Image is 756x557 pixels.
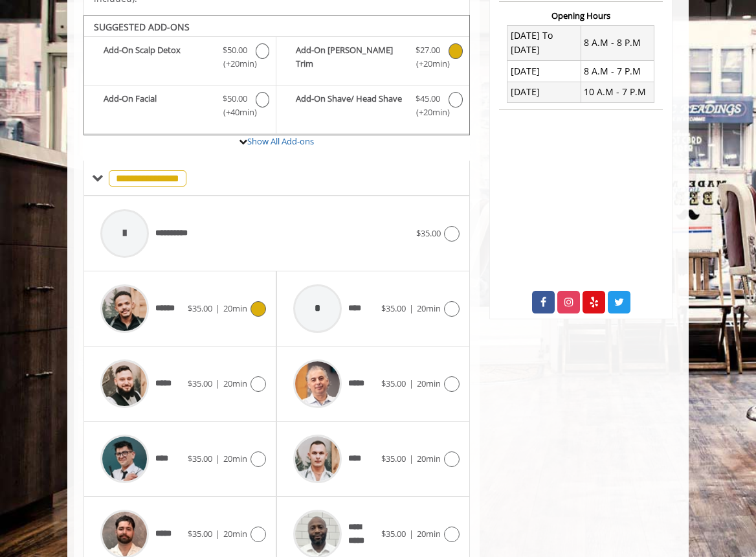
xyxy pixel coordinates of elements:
span: $35.00 [381,453,406,464]
span: $35.00 [416,227,441,239]
td: [DATE] [507,61,581,82]
div: Buzz Cut/Senior Cut Add-onS [83,15,470,135]
span: $45.00 [416,92,440,106]
span: $50.00 [223,43,247,57]
a: Show All Add-ons [247,135,314,147]
span: 20min [223,528,247,540]
b: Add-On [PERSON_NAME] Trim [296,43,407,71]
span: $27.00 [416,43,440,57]
span: $35.00 [381,528,406,540]
span: 20min [417,302,441,314]
span: | [216,302,220,314]
b: Add-On Shave/ Head Shave [296,92,407,119]
span: | [409,378,414,389]
span: $35.00 [188,528,212,540]
td: 8 A.M - 8 P.M [581,25,654,61]
span: (+20min ) [221,57,249,71]
span: (+20min ) [414,57,442,71]
td: 8 A.M - 7 P.M [581,61,654,82]
span: $35.00 [188,453,212,464]
span: $35.00 [381,302,406,314]
label: Add-On Scalp Detox [91,43,269,74]
span: | [409,453,414,464]
span: (+20min ) [414,106,442,119]
h3: Opening Hours [499,11,663,20]
td: 10 A.M - 7 P.M [581,82,654,102]
span: | [216,528,220,540]
span: $35.00 [188,378,212,389]
span: 20min [417,453,441,464]
span: 20min [223,302,247,314]
span: | [216,378,220,389]
span: $35.00 [188,302,212,314]
span: 20min [417,528,441,540]
span: 20min [223,378,247,389]
span: (+40min ) [221,106,249,119]
span: $50.00 [223,92,247,106]
span: 20min [223,453,247,464]
label: Add-On Shave/ Head Shave [283,92,462,122]
span: | [216,453,220,464]
span: | [409,302,414,314]
span: | [409,528,414,540]
span: 20min [417,378,441,389]
b: Add-On Facial [104,92,214,119]
td: [DATE] [507,82,581,102]
td: [DATE] To [DATE] [507,25,581,61]
label: Add-On Facial [91,92,269,122]
b: Add-On Scalp Detox [104,43,214,71]
b: SUGGESTED ADD-ONS [94,21,190,33]
label: Add-On Beard Trim [283,43,462,74]
span: $35.00 [381,378,406,389]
